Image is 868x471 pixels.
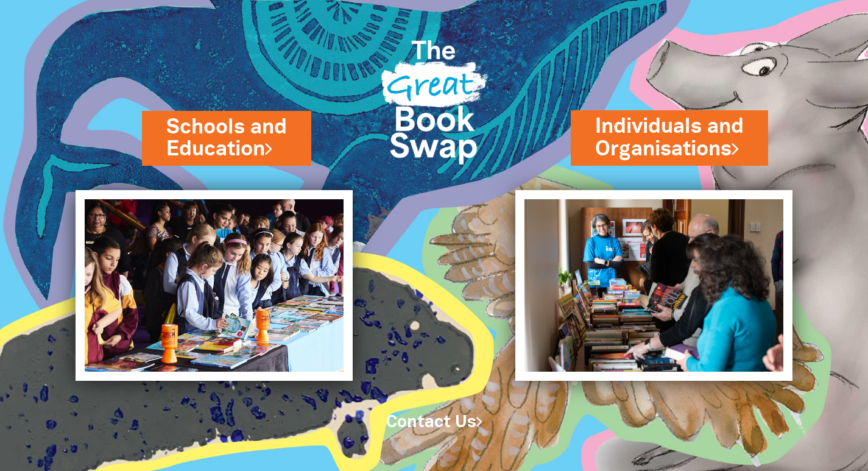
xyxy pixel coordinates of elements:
[386,415,482,430] a: Contact Us
[166,113,287,163] a: Schools andEducation
[595,113,744,163] a: Individuals andOrganisations
[515,190,792,381] img: Individuals and Organisations
[371,15,498,182] img: Great Bookswap logo
[76,190,353,381] img: Schools and Education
